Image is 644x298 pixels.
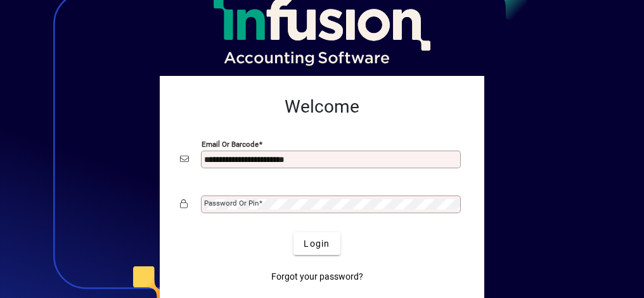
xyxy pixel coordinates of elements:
mat-label: Password or Pin [204,199,259,208]
span: Forgot your password? [271,270,363,283]
a: Forgot your password? [266,265,368,288]
span: Login [304,237,330,251]
h2: Welcome [180,96,464,118]
button: Login [293,232,340,255]
mat-label: Email or Barcode [202,140,259,149]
